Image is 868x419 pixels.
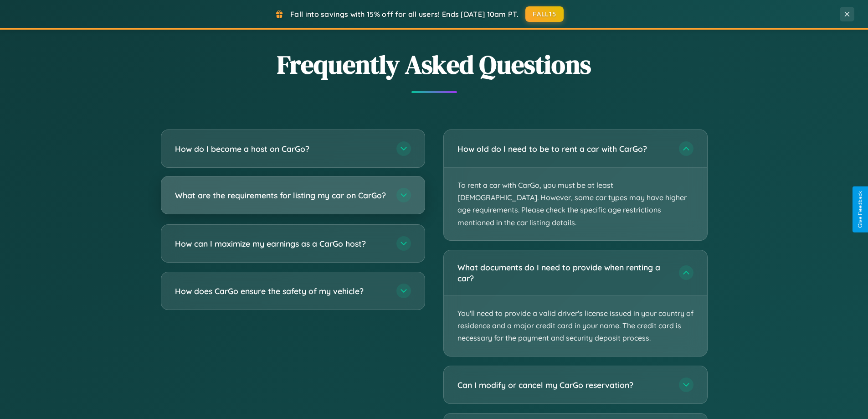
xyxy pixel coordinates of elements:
[457,379,670,390] h3: Can I modify or cancel my CarGo reservation?
[857,191,863,228] div: Give Feedback
[444,296,707,356] p: You'll need to provide a valid driver's license issued in your country of residence and a major c...
[457,143,670,155] h3: How old do I need to be to rent a car with CarGo?
[175,238,387,249] h3: How can I maximize my earnings as a CarGo host?
[525,6,564,22] button: FALL15
[457,262,670,284] h3: What documents do I need to provide when renting a car?
[161,47,708,82] h2: Frequently Asked Questions
[444,168,707,240] p: To rent a car with CarGo, you must be at least [DEMOGRAPHIC_DATA]. However, some car types may ha...
[290,10,519,19] span: Fall into savings with 15% off for all users! Ends [DATE] 10am PT.
[175,190,387,201] h3: What are the requirements for listing my car on CarGo?
[175,143,387,155] h3: How do I become a host on CarGo?
[175,285,387,297] h3: How does CarGo ensure the safety of my vehicle?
